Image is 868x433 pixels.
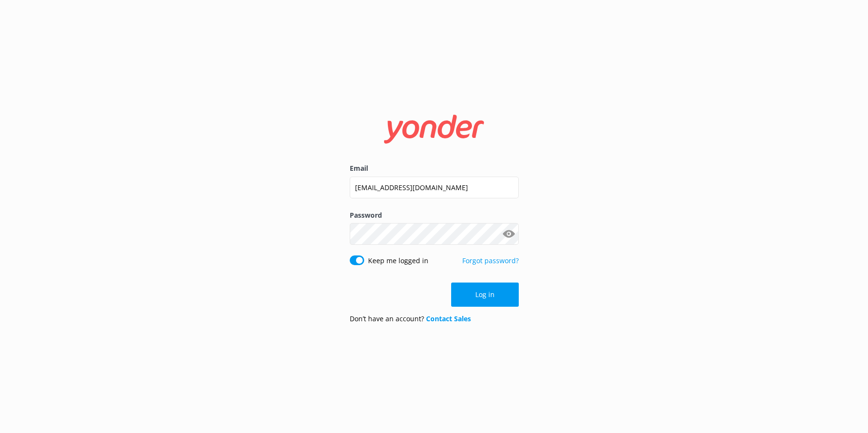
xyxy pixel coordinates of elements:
a: Contact Sales [426,314,471,323]
p: Don’t have an account? [350,314,471,324]
a: Forgot password? [462,256,519,265]
label: Keep me logged in [368,255,428,266]
button: Log in [451,283,519,307]
input: user@emailaddress.com [350,177,519,198]
button: Show password [499,224,519,244]
label: Password [350,210,519,221]
label: Email [350,163,519,174]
